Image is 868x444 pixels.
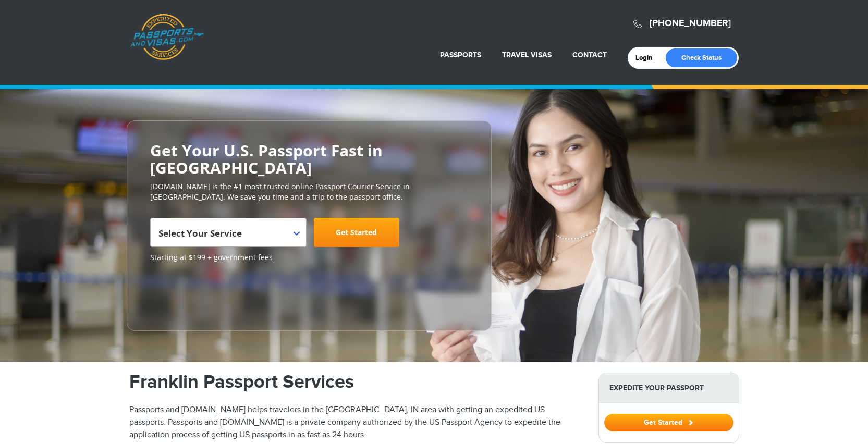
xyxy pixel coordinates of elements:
a: Get Started [314,218,399,247]
span: Select Your Service [158,227,242,239]
h2: Get Your U.S. Passport Fast in [GEOGRAPHIC_DATA] [150,142,468,176]
a: [PHONE_NUMBER] [650,18,731,29]
a: Contact [572,51,607,59]
span: Select Your Service [150,218,307,247]
a: Get Started [604,418,733,426]
strong: Expedite Your Passport [599,373,739,403]
iframe: Customer reviews powered by Trustpilot [150,268,228,320]
h1: Franklin Passport Services [129,373,583,391]
a: Check Status [666,48,737,67]
span: Select Your Service [158,222,296,251]
a: Passports [440,51,481,59]
p: Passports and [DOMAIN_NAME] helps travelers in the [GEOGRAPHIC_DATA], IN area with getting an exp... [129,404,583,441]
a: Login [635,54,660,62]
span: Starting at $199 + government fees [150,252,468,263]
a: Travel Visas [502,51,552,59]
a: Passports & [DOMAIN_NAME] [130,14,204,60]
button: Get Started [604,414,733,431]
p: [DOMAIN_NAME] is the #1 most trusted online Passport Courier Service in [GEOGRAPHIC_DATA]. We sav... [150,181,468,202]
